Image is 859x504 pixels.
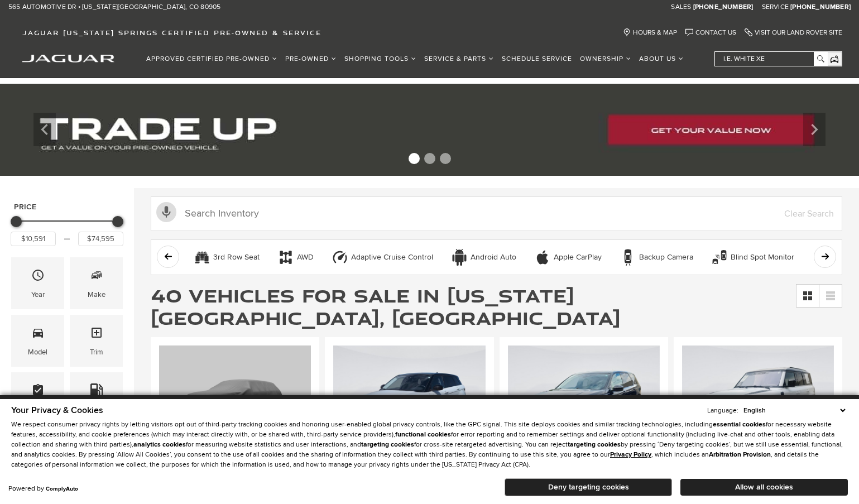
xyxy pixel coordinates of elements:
[11,216,22,227] div: Minimum Price
[471,252,516,262] div: Android Auto
[281,49,340,69] a: Pre-Owned
[333,345,485,459] img: 2017 Land Rover Range Rover Evoque SE
[424,153,435,164] span: Go to slide 2
[11,315,64,367] div: ModelModel
[70,315,123,367] div: TrimTrim
[715,52,827,66] input: i.e. White XE
[685,28,736,37] a: Contact Us
[11,405,103,416] span: Your Privacy & Cookies
[188,246,266,269] button: 3rd Row Seat3rd Row Seat
[351,252,433,262] div: Adaptive Cruise Control
[803,113,826,146] div: Next
[22,28,321,37] span: Jaguar [US_STATE] Springs Certified Pre-Owned & Service
[33,113,56,146] div: Previous
[395,430,451,439] strong: functional cookies
[142,49,281,69] a: Approved Certified Pre-Owned
[11,257,64,309] div: YearYear
[731,252,794,262] div: Blind Spot Monitor
[568,440,621,449] strong: targeting cookies
[528,246,608,269] button: Apple CarPlayApple CarPlay
[505,478,672,496] button: Deny targeting cookies
[70,257,123,309] div: MakeMake
[297,252,314,262] div: AWD
[277,249,294,266] div: AWD
[709,450,771,459] strong: Arbitration Provision
[451,249,468,266] div: Android Auto
[157,246,179,268] button: scroll left
[534,249,551,266] div: Apple CarPlay
[31,266,45,289] span: Year
[31,323,45,346] span: Model
[151,196,842,231] input: Search Inventory
[78,232,123,246] input: Maximum
[790,3,851,12] a: [PHONE_NUMBER]
[707,407,738,414] div: Language:
[498,49,576,69] a: Schedule Service
[680,479,848,496] button: Allow all cookies
[88,289,105,301] div: Make
[613,246,699,269] button: Backup CameraBackup Camera
[610,450,651,459] a: Privacy Policy
[361,440,414,449] strong: targeting cookies
[693,3,754,12] a: [PHONE_NUMBER]
[741,405,848,416] select: Language Select
[213,252,260,262] div: 3rd Row Seat
[90,381,103,404] span: Fueltype
[635,49,688,69] a: About Us
[142,49,688,69] nav: Main Navigation
[8,486,78,492] div: Powered by
[409,153,420,164] span: Go to slide 1
[682,345,834,459] img: 2020 Land Rover Defender 110 SE
[17,28,327,37] a: Jaguar [US_STATE] Springs Certified Pre-Owned & Service
[156,202,176,222] svg: Click to toggle on voice search
[620,249,636,266] div: Backup Camera
[814,246,836,268] button: scroll right
[671,3,691,11] span: Sales
[90,266,103,289] span: Make
[420,49,498,69] a: Service & Parts
[440,153,451,164] span: Go to slide 3
[332,249,348,266] div: Adaptive Cruise Control
[194,249,210,266] div: 3rd Row Seat
[90,346,103,358] div: Trim
[133,440,186,449] strong: analytics cookies
[90,323,103,346] span: Trim
[711,249,728,266] div: Blind Spot Monitor
[762,3,789,11] span: Service
[11,212,123,246] div: Price
[11,232,56,246] input: Minimum
[11,420,848,470] p: We respect consumer privacy rights by letting visitors opt out of third-party tracking cookies an...
[8,3,220,12] a: 565 Automotive Dr • [US_STATE][GEOGRAPHIC_DATA], CO 80905
[46,486,78,492] a: ComplyAuto
[713,420,766,429] strong: essential cookies
[445,246,522,269] button: Android AutoAndroid Auto
[508,345,660,459] img: 2022 Land Rover Discovery Sport S R-Dynamic
[28,346,47,358] div: Model
[271,246,320,269] button: AWDAWD
[31,289,45,301] div: Year
[11,372,64,424] div: FeaturesFeatures
[623,28,677,37] a: Hours & Map
[112,216,123,227] div: Maximum Price
[14,202,120,212] h5: Price
[31,381,45,404] span: Features
[325,246,439,269] button: Adaptive Cruise ControlAdaptive Cruise Control
[639,252,693,262] div: Backup Camera
[151,282,621,330] span: 40 Vehicles for Sale in [US_STATE][GEOGRAPHIC_DATA], [GEOGRAPHIC_DATA]
[576,49,635,69] a: Ownership
[340,49,420,69] a: Shopping Tools
[22,55,114,63] img: Jaguar
[70,372,123,424] div: FueltypeFueltype
[22,53,114,63] a: jaguar
[159,345,311,459] img: 2013 Land Rover Range Rover Sport Supercharged
[705,246,800,269] button: Blind Spot MonitorBlind Spot Monitor
[745,28,842,37] a: Visit Our Land Rover Site
[554,252,602,262] div: Apple CarPlay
